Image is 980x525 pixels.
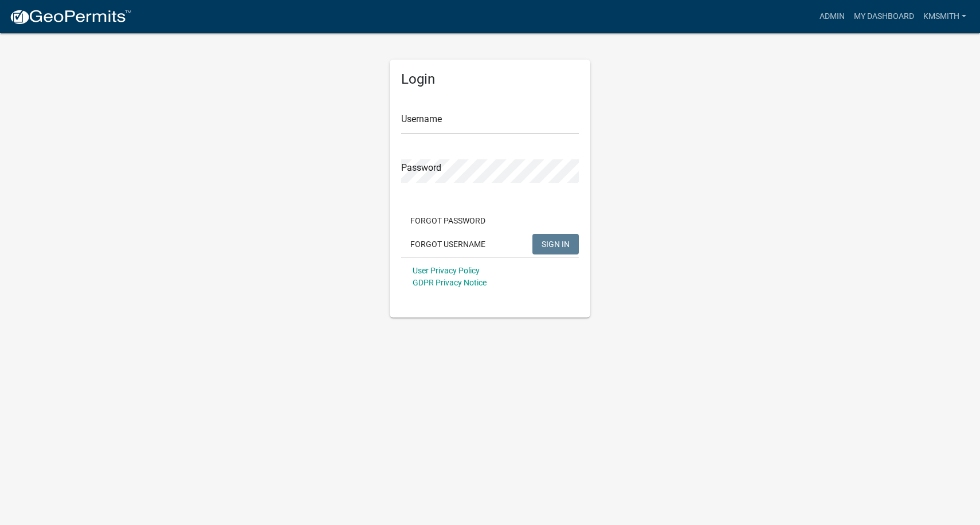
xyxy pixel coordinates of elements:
[401,210,495,231] button: Forgot Password
[542,239,570,248] span: SIGN IN
[919,6,971,28] a: kmsmith
[401,234,495,254] button: Forgot Username
[413,266,480,275] a: User Privacy Policy
[413,278,487,287] a: GDPR Privacy Notice
[849,6,919,28] a: My Dashboard
[401,71,579,88] h5: Login
[815,6,849,28] a: Admin
[532,234,579,254] button: SIGN IN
